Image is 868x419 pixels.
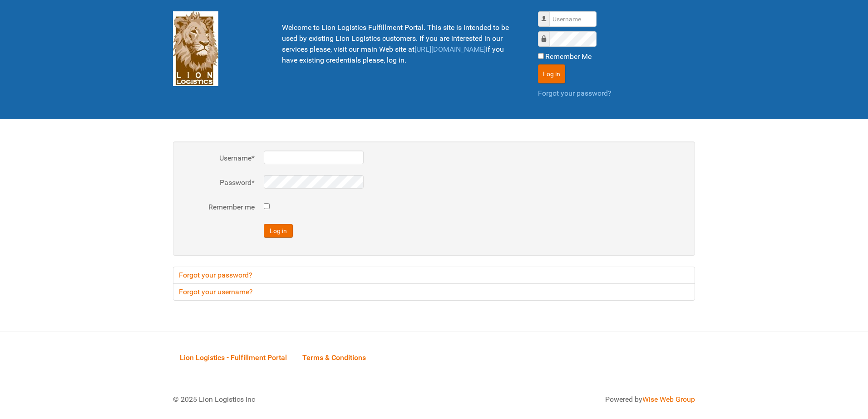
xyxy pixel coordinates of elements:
[173,343,294,371] a: Lion Logistics - Fulfillment Portal
[445,394,695,405] div: Powered by
[538,89,612,97] a: Forgot your password?
[173,44,218,53] a: Lion Logistics
[547,14,547,15] label: Username
[414,45,486,54] a: [URL][DOMAIN_NAME]
[264,224,293,238] button: Log in
[182,153,255,164] label: Username
[173,11,218,86] img: Lion Logistics
[296,343,373,371] a: Terms & Conditions
[173,283,695,301] a: Forgot your username?
[538,64,565,83] button: Log in
[642,395,695,404] a: Wise Web Group
[166,387,429,412] div: © 2025 Lion Logistics Inc
[302,353,366,362] span: Terms & Conditions
[547,34,547,34] label: Password
[549,11,597,27] input: Username
[282,22,515,66] p: Welcome to Lion Logistics Fulfillment Portal. This site is intended to be used by existing Lion L...
[173,267,695,284] a: Forgot your password?
[182,202,255,213] label: Remember me
[180,353,287,362] span: Lion Logistics - Fulfillment Portal
[182,177,255,188] label: Password
[545,51,592,62] label: Remember Me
